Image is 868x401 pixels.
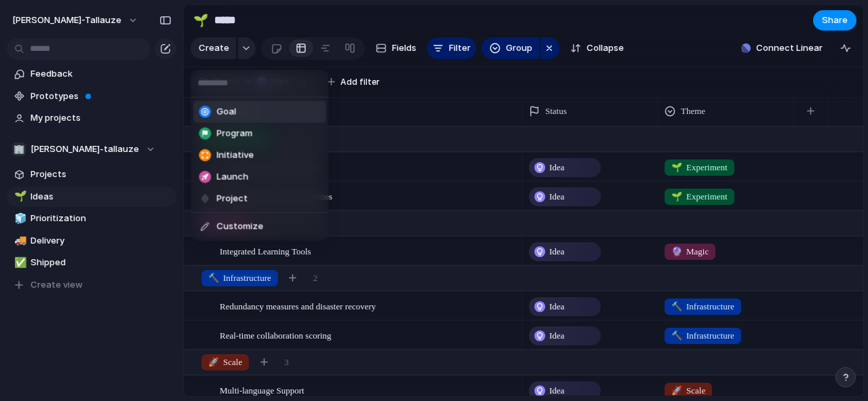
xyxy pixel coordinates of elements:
[216,105,236,119] span: Goal
[216,220,263,233] span: Customize
[216,170,248,183] span: Launch
[216,149,254,162] span: Initiative
[216,127,252,140] span: Program
[216,192,248,206] span: Project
